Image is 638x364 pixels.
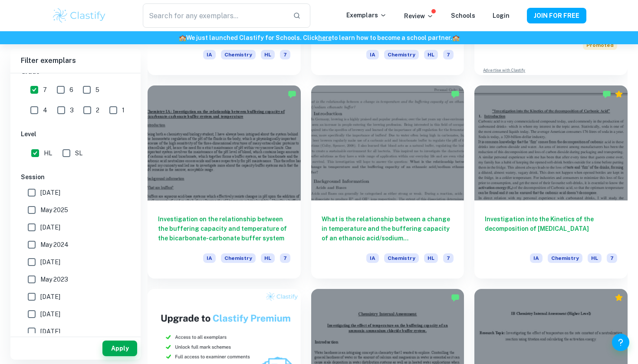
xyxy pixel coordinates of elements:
[288,90,296,98] img: Marked
[483,67,525,73] a: Advertise with Clastify
[424,253,438,263] span: HL
[474,85,628,278] a: Investigation into the Kinetics of the decomposition of [MEDICAL_DATA]IAChemistryHL7
[21,129,130,139] h6: Level
[40,309,60,319] span: [DATE]
[583,40,617,50] span: Promoted
[43,85,47,95] span: 7
[530,253,543,263] span: IA
[280,253,290,263] span: 7
[366,50,379,59] span: IA
[203,253,216,263] span: IA
[10,49,141,73] h6: Filter exemplars
[203,50,216,59] span: IA
[607,253,617,263] span: 7
[43,105,47,115] span: 4
[527,8,586,23] button: JOIN FOR FREE
[221,253,256,263] span: Chemistry
[280,50,290,59] span: 7
[384,253,419,263] span: Chemistry
[346,10,387,20] p: Exemplars
[318,34,332,41] a: here
[485,214,617,243] h6: Investigation into the Kinetics of the decomposition of [MEDICAL_DATA]
[451,293,460,302] img: Marked
[52,7,107,24] img: Clastify logo
[221,50,256,59] span: Chemistry
[40,327,60,336] span: [DATE]
[40,292,60,302] span: [DATE]
[261,50,275,59] span: HL
[44,148,52,158] span: HL
[615,90,623,98] div: Premium
[122,105,125,115] span: 1
[548,253,582,263] span: Chemistry
[615,293,623,302] div: Premium
[451,12,475,19] a: Schools
[69,85,73,95] span: 6
[143,3,286,28] input: Search for any exemplars...
[424,50,438,59] span: HL
[322,214,454,243] h6: What is the relationship between a change in temperature and the buffering capacity of an ethanoi...
[588,253,602,263] span: HL
[40,223,60,232] span: [DATE]
[451,90,460,98] img: Marked
[75,148,82,158] span: SL
[452,34,460,41] span: 🏫
[95,85,99,95] span: 5
[40,188,60,197] span: [DATE]
[40,205,68,215] span: May 2025
[493,12,510,19] a: Login
[443,253,454,263] span: 7
[261,253,275,263] span: HL
[40,257,60,267] span: [DATE]
[158,214,290,243] h6: Investigation on the relationship between the buffering capacity and temperature of the bicarbona...
[311,85,464,278] a: What is the relationship between a change in temperature and the buffering capacity of an ethanoi...
[366,253,379,263] span: IA
[40,240,69,249] span: May 2024
[404,11,434,21] p: Review
[70,105,74,115] span: 3
[384,50,419,59] span: Chemistry
[96,105,99,115] span: 2
[612,334,629,351] button: Help and Feedback
[40,275,68,284] span: May 2023
[2,33,636,43] h6: We just launched Clastify for Schools. Click to learn how to become a school partner.
[602,90,611,98] img: Marked
[443,50,454,59] span: 7
[179,34,186,41] span: 🏫
[102,341,137,356] button: Apply
[21,172,130,182] h6: Session
[148,85,301,278] a: Investigation on the relationship between the buffering capacity and temperature of the bicarbona...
